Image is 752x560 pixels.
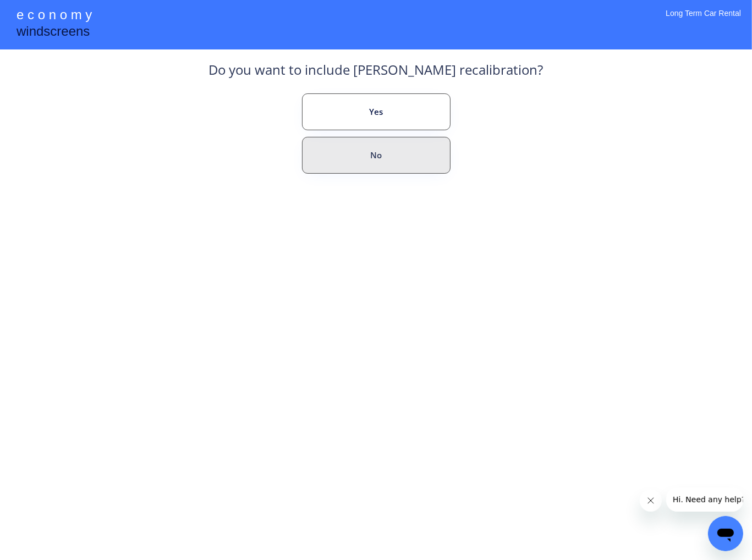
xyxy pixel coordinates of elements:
button: No [302,137,451,174]
button: Yes [302,93,451,130]
div: Do you want to include [PERSON_NAME] recalibration? [209,60,544,85]
div: windscreens [17,22,90,43]
iframe: Message from company [666,487,743,512]
span: Hi. Need any help? [7,8,79,16]
iframe: Button to launch messaging window [708,516,743,551]
div: Long Term Car Rental [666,8,741,33]
div: e c o n o m y [17,5,92,26]
iframe: Close message [640,490,662,512]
